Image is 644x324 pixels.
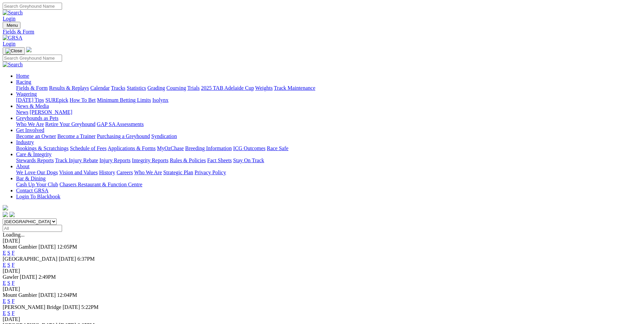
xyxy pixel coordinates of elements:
img: twitter.svg [9,212,15,217]
span: Mount Gambier [3,292,37,298]
a: News [16,109,28,115]
img: Close [5,48,22,54]
span: 5:22PM [81,304,99,310]
a: [PERSON_NAME] [30,109,72,115]
a: About [16,164,30,169]
span: [PERSON_NAME] Bridge [3,304,61,310]
div: [DATE] [3,286,641,292]
a: Bookings & Scratchings [16,145,68,151]
div: About [16,170,641,176]
a: Applications & Forms [108,145,156,151]
img: facebook.svg [3,212,8,217]
a: Wagering [16,91,37,97]
img: logo-grsa-white.png [3,205,8,210]
a: Greyhounds as Pets [16,115,58,121]
a: Minimum Betting Limits [97,97,151,103]
a: 2025 TAB Adelaide Cup [201,85,254,91]
a: E [3,280,6,286]
a: Race Safe [267,145,288,151]
a: F [12,280,15,286]
div: Industry [16,145,641,151]
a: Privacy Policy [195,170,226,175]
img: Search [3,10,23,16]
a: Integrity Reports [132,157,168,163]
span: [DATE] [39,244,56,250]
input: Search [3,3,62,10]
div: Greyhounds as Pets [16,121,641,127]
div: [DATE] [3,316,641,322]
a: Become a Trainer [57,133,96,139]
a: Breeding Information [185,145,232,151]
div: Bar & Dining [16,182,641,188]
a: Track Injury Rebate [55,157,98,163]
span: Gawler [3,274,18,280]
a: F [12,250,15,256]
a: F [12,262,15,268]
a: E [3,262,6,268]
span: [DATE] [63,304,80,310]
a: MyOzChase [157,145,184,151]
a: We Love Our Dogs [16,170,58,175]
a: Fact Sheets [207,157,232,163]
img: Search [3,62,23,68]
a: Home [16,73,29,79]
a: S [7,298,10,304]
a: Chasers Restaurant & Function Centre [59,182,142,187]
a: S [7,310,10,316]
a: [DATE] Tips [16,97,44,103]
a: Fields & Form [3,29,641,35]
img: GRSA [3,35,22,41]
a: E [3,310,6,316]
a: History [99,170,115,175]
span: [GEOGRAPHIC_DATA] [3,256,57,262]
div: Racing [16,85,641,91]
a: Trials [187,85,200,91]
div: Get Involved [16,133,641,139]
a: Industry [16,139,34,145]
a: E [3,250,6,256]
a: News & Media [16,103,49,109]
button: Toggle navigation [3,22,20,29]
a: Stewards Reports [16,157,54,163]
input: Search [3,55,62,62]
a: Injury Reports [99,157,130,163]
a: SUREpick [45,97,68,103]
a: Track Maintenance [274,85,315,91]
a: Bar & Dining [16,176,46,181]
a: Contact GRSA [16,188,48,193]
button: Toggle navigation [3,47,25,55]
a: Care & Integrity [16,151,52,157]
a: Racing [16,79,31,85]
div: [DATE] [3,238,641,244]
a: Isolynx [152,97,168,103]
a: Get Involved [16,127,44,133]
div: Wagering [16,97,641,103]
a: GAP SA Assessments [97,121,144,127]
a: Login [3,41,15,47]
a: Syndication [151,133,177,139]
a: ICG Outcomes [233,145,265,151]
a: S [7,262,10,268]
span: Loading... [3,232,24,238]
a: Fields & Form [16,85,48,91]
a: Careers [116,170,133,175]
a: Results & Replays [49,85,89,91]
span: Mount Gambier [3,244,37,250]
a: Stay On Track [233,157,264,163]
input: Select date [3,225,62,232]
a: Grading [148,85,165,91]
a: Cash Up Your Club [16,182,58,187]
span: 6:37PM [77,256,95,262]
a: Statistics [127,85,146,91]
a: Become an Owner [16,133,56,139]
a: S [7,280,10,286]
div: News & Media [16,109,641,115]
span: 12:05PM [57,244,77,250]
a: Vision and Values [59,170,98,175]
a: S [7,250,10,256]
a: F [12,298,15,304]
a: Purchasing a Greyhound [97,133,150,139]
a: Login [3,16,15,21]
div: Care & Integrity [16,157,641,164]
